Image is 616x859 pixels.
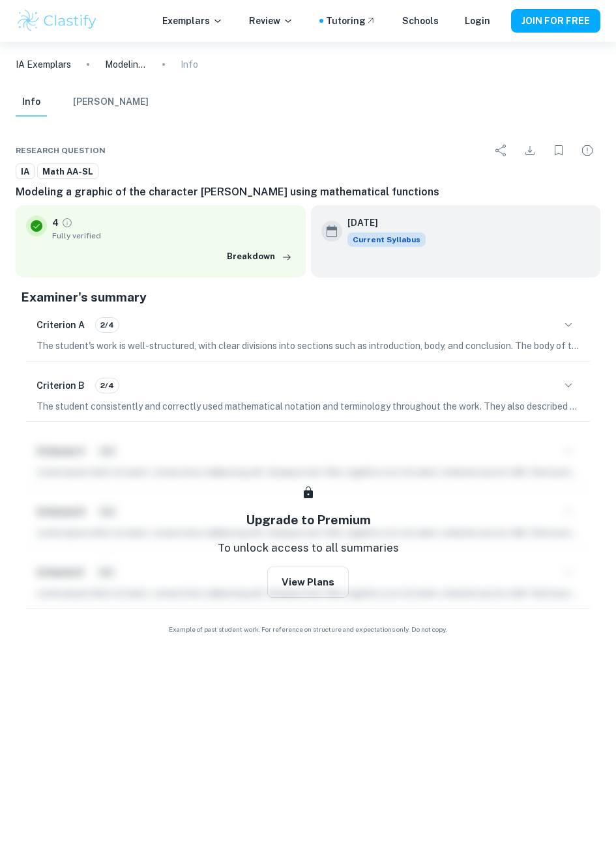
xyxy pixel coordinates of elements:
p: Info [181,57,198,72]
a: Schools [402,14,439,28]
h6: Modeling a graphic of the character [PERSON_NAME] using mathematical functions [16,184,600,200]
span: Math AA-SL [38,165,98,178]
p: The student's work is well-structured, with clear divisions into sections such as introduction, b... [37,339,579,353]
a: Math AA-SL [37,163,98,180]
div: Bookmark [546,137,572,163]
a: Login [465,14,490,28]
span: Fully verified [52,230,295,242]
h6: Criterion B [37,378,85,393]
a: Tutoring [326,14,376,28]
div: Download [517,137,543,163]
img: Clastify logo [16,8,98,34]
a: IA Exemplars [16,57,71,72]
a: Grade fully verified [61,217,73,229]
h6: [DATE] [347,216,415,230]
div: Share [488,137,514,163]
button: Info [16,88,47,117]
button: View Plans [267,567,349,598]
p: 4 [52,216,59,230]
p: Review [249,14,293,28]
p: Exemplars [162,14,223,28]
span: Current Syllabus [347,232,426,247]
p: Modeling a graphic of the character [PERSON_NAME] using mathematical functions [105,57,147,72]
span: IA [16,165,34,178]
a: IA [16,163,35,180]
button: [PERSON_NAME] [73,88,149,117]
p: The student consistently and correctly used mathematical notation and terminology throughout the ... [37,399,579,414]
span: Example of past student work. For reference on structure and expectations only. Do not copy. [16,625,600,634]
span: 2/4 [96,380,119,391]
p: To unlock access to all summaries [218,540,399,557]
button: JOIN FOR FREE [511,9,600,33]
h5: Upgrade to Premium [246,511,371,529]
div: Report issue [574,137,600,163]
h5: Examiner's summary [21,288,595,307]
div: This exemplar is based on the current syllabus. Feel free to refer to it for inspiration/ideas wh... [347,232,426,247]
span: 2/4 [96,319,119,331]
span: Research question [16,145,106,156]
button: Breakdown [224,247,295,266]
h6: Criterion A [37,318,85,332]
